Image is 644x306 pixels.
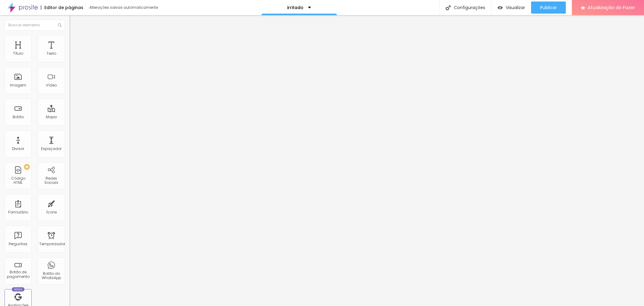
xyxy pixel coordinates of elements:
[42,271,61,280] font: Botão do WhatsApp
[10,83,26,88] font: Imagem
[44,5,83,11] font: Editor de páginas
[5,20,65,31] input: Buscar elemento
[46,51,56,56] font: Texto
[58,23,62,27] img: Ícone
[454,5,485,11] font: Configurações
[13,51,23,56] font: Título
[12,146,24,151] font: Divisor
[7,269,30,279] font: Botão de pagamento
[11,176,25,185] font: Código HTML
[41,146,62,151] font: Espaçador
[498,5,503,10] img: view-1.svg
[540,5,557,11] font: Publicar
[89,5,158,10] font: Alterações salvas automaticamente
[588,4,635,11] font: Atualização do Fazer
[46,83,57,88] font: Vídeo
[446,5,451,10] img: Ícone
[506,5,525,11] font: Visualizar
[9,241,27,246] font: Perguntas
[287,5,303,11] font: irritado
[8,210,28,215] font: Formulário
[13,114,24,119] font: Botão
[492,2,531,14] button: Visualizar
[46,114,57,119] font: Mapa
[44,176,58,185] font: Redes Sociais
[39,241,65,246] font: Temporizador
[14,288,22,291] font: Novo
[46,210,57,215] font: Ícone
[69,15,644,306] iframe: Editor
[531,2,566,14] button: Publicar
